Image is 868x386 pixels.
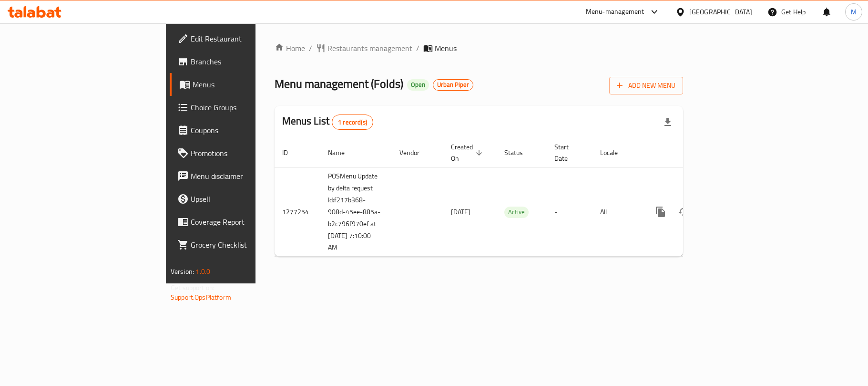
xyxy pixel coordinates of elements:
span: 1 record(s) [332,118,373,127]
span: Status [504,147,535,158]
a: Edit Restaurant [170,27,311,50]
span: Name [328,147,357,158]
div: Total records count [332,115,373,130]
td: All [592,167,642,257]
div: [GEOGRAPHIC_DATA] [689,7,752,17]
span: [DATE] [451,206,470,218]
span: Upsell [191,193,303,205]
span: Created On [451,141,485,164]
h2: Menus List [282,114,373,130]
a: Restaurants management [316,42,412,54]
span: Get support on: [171,282,214,294]
span: Menu management ( Folds ) [275,73,403,94]
a: Promotions [170,142,311,165]
span: Menu disclaimer [191,170,303,182]
span: Start Date [554,141,581,164]
span: Coupons [191,125,303,136]
button: Add New Menu [609,77,683,94]
div: Menu-management [586,6,644,18]
span: Coverage Report [191,216,303,228]
a: Branches [170,50,311,73]
span: Active [504,207,529,218]
button: more [649,200,672,223]
span: Urban Piper [433,81,473,89]
a: Coupons [170,119,311,142]
span: Locale [600,147,630,158]
li: / [416,42,419,54]
span: Version: [171,265,194,278]
td: POSMenu Update by delta request Id:f217b368-908d-45ee-885a-b2c796f970ef at [DATE] 7:10:00 AM [320,167,392,257]
span: Vendor [399,147,432,158]
span: Promotions [191,147,303,159]
a: Coverage Report [170,210,311,233]
a: Support.OpsPlatform [171,291,231,303]
span: Menus [193,79,303,90]
span: Restaurants management [327,42,412,54]
span: Branches [191,56,303,67]
table: enhanced table [275,138,748,257]
a: Choice Groups [170,96,311,119]
nav: breadcrumb [275,42,683,54]
div: Export file [656,111,679,134]
button: Change Status [672,200,695,223]
td: - [547,167,592,257]
span: ID [282,147,300,158]
span: Open [407,81,429,89]
a: Upsell [170,188,311,210]
span: M [851,7,857,17]
span: Menus [435,42,457,54]
a: Menu disclaimer [170,165,311,188]
a: Menus [170,73,311,96]
span: Grocery Checklist [191,239,303,250]
span: Add New Menu [617,80,675,92]
span: 1.0.0 [195,265,210,278]
a: Grocery Checklist [170,233,311,256]
th: Actions [642,138,748,167]
div: Open [407,79,429,91]
span: Edit Restaurant [191,33,303,44]
span: Choice Groups [191,102,303,113]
